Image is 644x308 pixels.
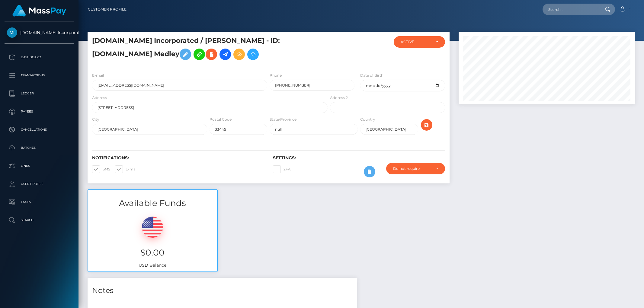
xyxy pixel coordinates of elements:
label: Postal Code [210,117,232,122]
p: User Profile [7,179,72,189]
a: Cancellations [5,122,74,137]
h3: $0.00 [92,247,213,259]
label: Address [92,95,107,100]
a: Links [5,158,74,173]
h6: Notifications: [92,155,264,160]
button: ACTIVE [394,36,445,48]
label: Phone [270,73,282,78]
span: [DOMAIN_NAME] Incorporated [5,30,74,35]
p: Payees [7,107,72,116]
img: Medley.com Incorporated [7,27,17,38]
a: Taxes [5,195,74,210]
h3: Available Funds [88,197,217,209]
a: Customer Profile [88,3,127,16]
div: Do not require [393,166,431,171]
label: Date of Birth [360,73,383,78]
img: USD.png [142,217,163,238]
p: Transactions [7,71,72,80]
p: Search [7,216,72,225]
a: Batches [5,140,74,155]
a: Dashboard [5,50,74,65]
label: Country [360,117,375,122]
h5: [DOMAIN_NAME] Incorporated / [PERSON_NAME] - ID: [DOMAIN_NAME] Medley [92,36,324,63]
p: Cancellations [7,125,72,134]
label: State/Province [270,117,296,122]
button: Do not require [386,163,445,174]
label: E-mail [92,73,104,78]
h6: Settings: [273,155,445,160]
label: City [92,117,99,122]
label: Address 2 [330,95,348,100]
input: Search... [543,4,599,15]
img: MassPay Logo [12,5,66,17]
label: 2FA [273,165,291,173]
a: Search [5,213,74,228]
a: Ledger [5,86,74,101]
p: Batches [7,143,72,152]
label: SMS [92,165,110,173]
div: USD Balance [88,209,217,271]
p: Ledger [7,89,72,98]
a: Transactions [5,68,74,83]
p: Dashboard [7,53,72,62]
h4: Notes [92,285,352,296]
p: Links [7,161,72,170]
div: ACTIVE [401,40,431,44]
a: Initiate Payout [219,49,231,60]
p: Taxes [7,198,72,207]
a: Payees [5,104,74,119]
label: E-mail [115,165,137,173]
a: User Profile [5,176,74,192]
